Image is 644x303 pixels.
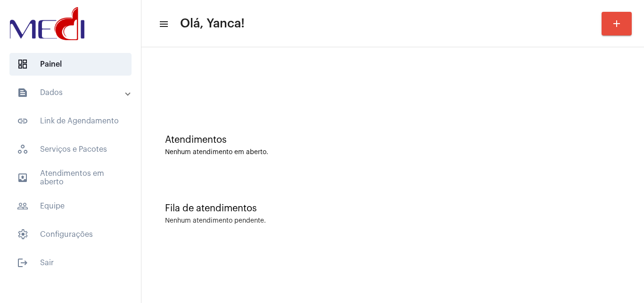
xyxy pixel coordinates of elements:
[9,138,132,161] span: Serviços e Pacotes
[17,59,28,70] span: sidenav icon
[17,257,28,268] mat-icon: sidenav icon
[9,53,132,76] span: Painel
[180,16,245,31] span: Olá, Yanca!
[17,229,28,240] span: sidenav icon
[611,18,622,29] mat-icon: add
[165,135,620,145] div: Atendimentos
[17,87,28,98] mat-icon: sidenav icon
[17,87,126,98] mat-panel-title: Dados
[9,195,132,217] span: Equipe
[158,18,168,30] mat-icon: sidenav icon
[17,172,28,183] mat-icon: sidenav icon
[9,223,132,246] span: Configurações
[8,5,87,43] img: d3a1b5fa-500b-b90f-5a1c-719c20e9830b.png
[9,110,132,132] span: Link de Agendamento
[165,203,620,214] div: Fila de atendimentos
[17,144,28,155] span: sidenav icon
[9,251,132,274] span: Sair
[165,217,266,225] div: Nenhum atendimento pendente.
[165,149,620,156] div: Nenhum atendimento em aberto.
[9,166,132,189] span: Atendimentos em aberto
[17,115,28,127] mat-icon: sidenav icon
[17,200,28,212] mat-icon: sidenav icon
[6,81,141,104] mat-expansion-panel-header: sidenav iconDados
